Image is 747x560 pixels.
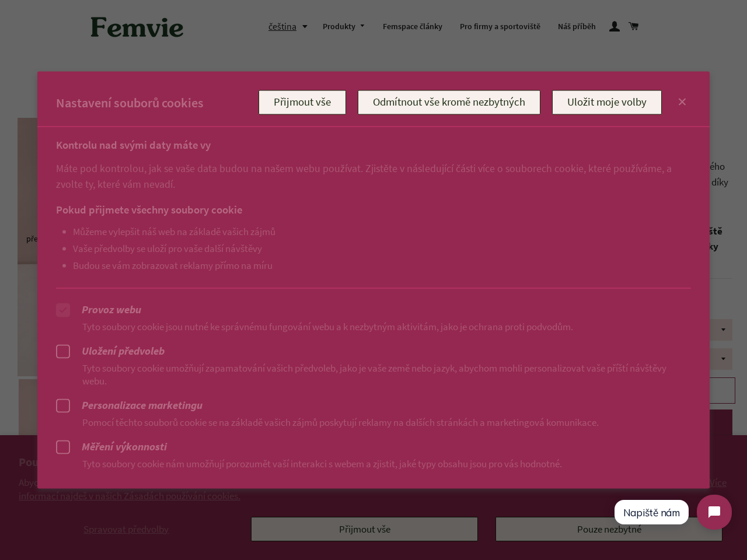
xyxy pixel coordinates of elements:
h3: Kontrolu nad svými daty máte vy [56,139,691,152]
button: Přijmout vše [259,90,346,115]
li: Můžeme vylepšit náš web na základě vašich zájmů [73,225,668,237]
label: Personalizace marketingu [56,398,691,412]
iframe: Tidio Chat [603,485,742,540]
h3: Pokud přijmete všechny soubory cookie [56,204,668,216]
p: Máte pod kontrolou, jak se vaše data budou na našem webu používat. Zjistěte v následující části v... [56,160,691,192]
li: Vaše předvolby se uloží pro vaše další návštěvy [73,242,668,254]
button: Odmítnout vše kromě nezbytných [358,90,540,115]
p: Tyto soubory cookie umožňují zapamatování vašich předvoleb, jako je vaše země nebo jazyk, abychom... [56,361,691,387]
label: Uložení předvoleb [56,344,691,358]
li: Budou se vám zobrazovat reklamy přímo na míru [73,259,668,271]
p: Tyto soubory cookie jsou nutné ke správnému fungování webu a k nezbytným aktivitám, jako je ochra... [56,320,691,332]
p: Tyto soubory cookie nám umožňují porozumět vaší interakci s webem a zjistit, jaké typy obsahu jso... [56,457,691,470]
label: Provoz webu [56,303,691,317]
p: Pomocí těchto souborů cookie se na základě vašich zájmů poskytují reklamy na dalších stránkách a ... [56,415,691,428]
button: Uložit moje volby [552,90,662,115]
button: Close dialog [675,95,689,109]
label: Měření výkonnosti [56,440,691,454]
h2: Nastavení souborů cookies [56,94,259,110]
